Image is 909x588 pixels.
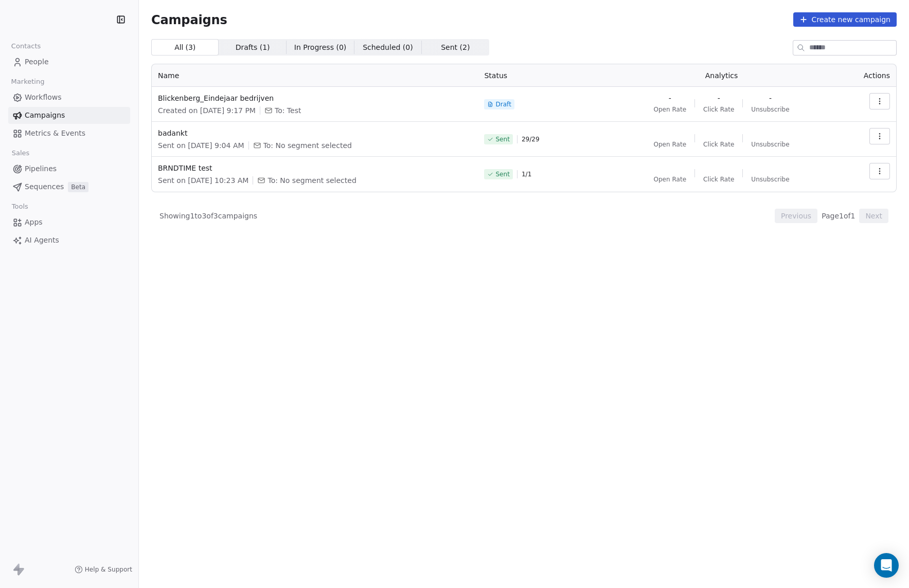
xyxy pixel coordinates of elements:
[495,170,509,178] span: Sent
[158,163,472,173] span: BRNDTIME test
[7,39,45,54] span: Contacts
[236,42,270,53] span: Drafts ( 1 )
[8,214,130,231] a: Apps
[718,93,720,103] span: -
[158,105,256,116] span: Created on [DATE] 9:17 PM
[495,135,509,143] span: Sent
[441,42,470,53] span: Sent ( 2 )
[25,235,59,246] span: AI Agents
[8,53,130,70] a: People
[8,160,130,177] a: Pipelines
[775,209,817,223] button: Previous
[25,163,57,174] span: Pipelines
[478,64,607,87] th: Status
[25,110,65,121] span: Campaigns
[25,217,43,228] span: Apps
[158,93,472,103] span: Blickenberg_Eindejaar bedrijven
[8,107,130,124] a: Campaigns
[522,135,540,143] span: 29 / 29
[751,140,789,149] span: Unsubscribe
[703,175,734,183] span: Click Rate
[158,175,248,186] span: Sent on [DATE] 10:23 AM
[653,175,686,183] span: Open Rate
[7,74,49,89] span: Marketing
[25,57,49,67] span: People
[75,565,132,574] a: Help & Support
[8,178,130,195] a: SequencesBeta
[822,211,855,221] span: Page 1 of 1
[275,105,301,116] span: To: Test
[151,12,227,27] span: Campaigns
[751,175,789,183] span: Unsubscribe
[703,105,734,114] span: Click Rate
[263,140,352,151] span: To: No segment selected
[495,100,511,108] span: Draft
[8,125,130,142] a: Metrics & Events
[669,93,671,103] span: -
[874,553,899,578] div: Open Intercom Messenger
[793,12,897,27] button: Create new campaign
[8,232,130,249] a: AI Agents
[8,89,130,106] a: Workflows
[7,145,34,161] span: Sales
[158,140,244,151] span: Sent on [DATE] 9:04 AM
[158,128,472,138] span: badankt
[25,128,85,139] span: Metrics & Events
[653,105,686,114] span: Open Rate
[268,175,356,186] span: To: No segment selected
[25,92,62,103] span: Workflows
[859,209,888,223] button: Next
[653,140,686,149] span: Open Rate
[152,64,478,87] th: Name
[607,64,836,87] th: Analytics
[769,93,772,103] span: -
[294,42,347,53] span: In Progress ( 0 )
[522,170,531,178] span: 1 / 1
[7,199,32,214] span: Tools
[703,140,734,149] span: Click Rate
[25,181,64,192] span: Sequences
[68,182,88,192] span: Beta
[836,64,896,87] th: Actions
[751,105,789,114] span: Unsubscribe
[363,42,413,53] span: Scheduled ( 0 )
[85,565,132,574] span: Help & Support
[159,211,257,221] span: Showing 1 to 3 of 3 campaigns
